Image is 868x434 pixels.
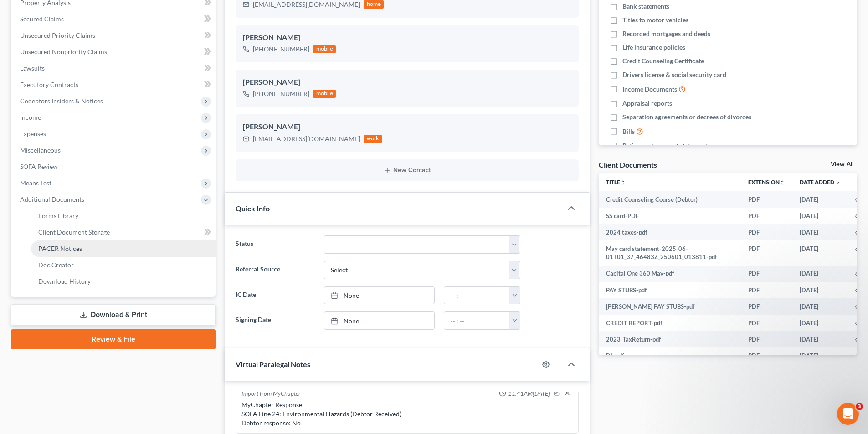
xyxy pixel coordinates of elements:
span: Miscellaneous [20,146,61,154]
a: Lawsuits [13,60,216,77]
span: Doc Creator [38,261,74,269]
td: [DATE] [792,282,848,298]
i: expand_more [835,180,841,185]
div: work [364,135,382,143]
a: Unsecured Priority Claims [13,27,216,44]
div: Client Documents [599,160,657,169]
td: PDF [741,191,792,208]
td: [PERSON_NAME] PAY STUBS-pdf [599,298,741,315]
td: [DATE] [792,208,848,224]
div: Import from MyChapter [241,389,301,398]
a: Titleunfold_more [606,179,626,185]
span: Forms Library [38,212,78,220]
span: Unsecured Nonpriority Claims [20,48,107,56]
td: PAY STUBS-pdf [599,282,741,298]
a: SOFA Review [13,158,216,175]
a: Client Document Storage [31,224,216,240]
span: Expenses [20,130,46,138]
span: Retirement account statements [622,141,711,150]
span: Virtual Paralegal Notes [236,360,310,368]
div: [PERSON_NAME] [243,32,571,43]
td: May card statement-2025-06-01T01_37_46483Z_250601_013811-pdf [599,240,741,266]
td: Capital One 360 May-pdf [599,266,741,282]
span: Credit Counseling Certificate [622,56,704,66]
a: Review & File [11,329,216,349]
td: PDF [741,331,792,347]
i: unfold_more [780,180,785,185]
span: Titles to motor vehicles [622,15,688,25]
input: -- : -- [444,287,510,304]
span: Bills [622,127,635,136]
span: Additional Documents [20,195,84,203]
td: [DATE] [792,298,848,315]
td: PDF [741,240,792,266]
div: MyChapter Response: SOFA Line 24: Environmental Hazards (Debtor Received) Debtor response: No [241,400,573,428]
span: Recorded mortgages and deeds [622,29,710,38]
td: PDF [741,282,792,298]
a: Download & Print [11,304,216,326]
div: [PERSON_NAME] [243,77,571,88]
td: PDF [741,266,792,282]
span: Codebtors Insiders & Notices [20,97,103,105]
i: unfold_more [620,180,626,185]
span: SOFA Review [20,163,58,170]
td: PDF [741,347,792,364]
td: [DATE] [792,191,848,208]
a: PACER Notices [31,240,216,257]
span: Drivers license & social security card [622,70,726,79]
td: [DATE] [792,224,848,240]
span: Download History [38,277,91,285]
td: [DATE] [792,240,848,266]
td: [DATE] [792,315,848,331]
div: [PHONE_NUMBER] [253,89,309,98]
span: 11:41AM[DATE] [508,389,550,398]
td: 2024 taxes-pdf [599,224,741,240]
a: Extensionunfold_more [748,179,785,185]
a: None [324,287,434,304]
input: -- : -- [444,312,510,329]
label: Status [231,235,319,254]
td: [DATE] [792,347,848,364]
a: View All [831,161,853,168]
span: Executory Contracts [20,81,78,88]
span: Appraisal reports [622,99,672,108]
a: Doc Creator [31,257,216,273]
span: Quick Info [236,204,270,213]
div: home [364,0,384,9]
span: 3 [856,403,863,410]
td: [DATE] [792,266,848,282]
td: SS card-PDF [599,208,741,224]
span: PACER Notices [38,245,82,252]
span: Income [20,113,41,121]
td: [DATE] [792,331,848,347]
label: IC Date [231,286,319,305]
span: Unsecured Priority Claims [20,31,95,39]
span: Client Document Storage [38,228,110,236]
span: Lawsuits [20,64,45,72]
div: mobile [313,45,336,53]
span: Bank statements [622,2,669,11]
span: Means Test [20,179,51,187]
td: PDF [741,315,792,331]
iframe: Intercom live chat [837,403,859,425]
a: Date Added expand_more [800,179,841,185]
div: [PHONE_NUMBER] [253,45,309,54]
td: PDF [741,298,792,315]
div: [EMAIL_ADDRESS][DOMAIN_NAME] [253,134,360,143]
a: Download History [31,273,216,290]
td: DL-pdf [599,347,741,364]
span: Separation agreements or decrees of divorces [622,112,751,122]
td: CREDIT REPORT-pdf [599,315,741,331]
a: Secured Claims [13,11,216,27]
label: Referral Source [231,261,319,279]
label: Signing Date [231,311,319,330]
td: PDF [741,224,792,240]
button: New Contact [243,167,571,174]
a: None [324,312,434,329]
td: Credit Counseling Course (Debtor) [599,191,741,208]
a: Unsecured Nonpriority Claims [13,44,216,60]
td: 2023_TaxReturn-pdf [599,331,741,347]
a: Forms Library [31,208,216,224]
span: Secured Claims [20,15,64,23]
div: mobile [313,90,336,98]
